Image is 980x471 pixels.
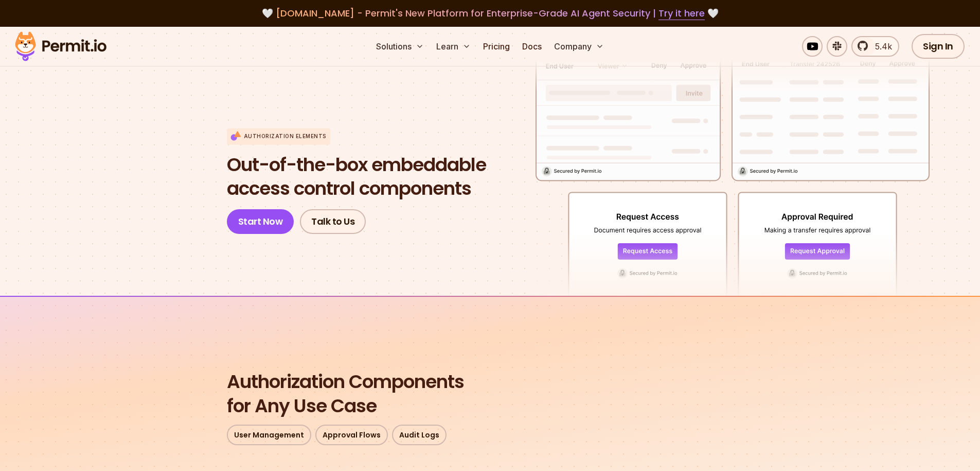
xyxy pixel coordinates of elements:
[300,209,366,234] a: Talk to Us
[25,6,955,21] div: 🤍 🤍
[227,425,311,445] a: User Management
[912,34,965,59] a: Sign In
[479,36,514,57] a: Pricing
[851,36,899,57] a: 5.4k
[869,40,892,53] span: 5.4k
[10,29,111,64] img: Permit logo
[227,153,486,201] h1: access control components
[432,36,475,57] button: Learn
[392,425,447,445] a: Audit Logs
[227,370,754,418] h2: for Any Use Case
[550,36,608,57] button: Company
[372,36,428,57] button: Solutions
[658,7,705,20] a: Try it here
[276,7,705,20] span: [DOMAIN_NAME] - Permit's New Platform for Enterprise-Grade AI Agent Security |
[518,36,546,57] a: Docs
[227,209,294,234] a: Start Now
[227,153,486,177] span: Out-of-the-box embeddable
[315,425,388,445] a: Approval Flows
[227,370,754,394] span: Authorization Components
[244,132,326,140] p: Authorization Elements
